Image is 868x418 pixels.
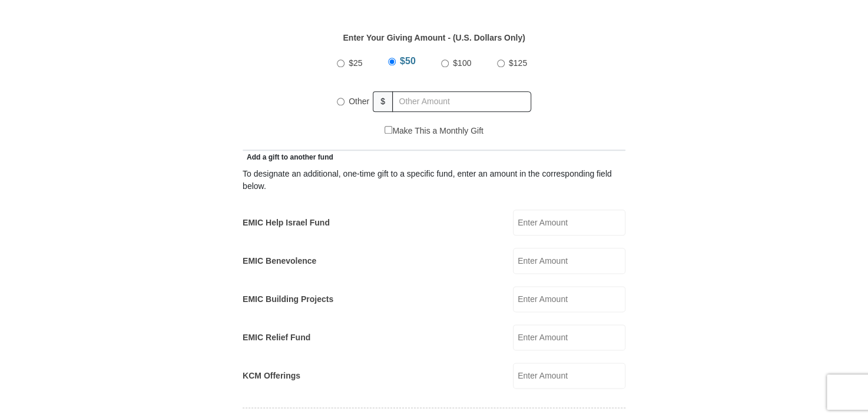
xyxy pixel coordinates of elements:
[513,248,625,274] input: Enter Amount
[343,33,525,42] strong: Enter Your Giving Amount - (U.S. Dollars Only)
[243,255,316,267] label: EMIC Benevolence
[453,58,471,68] span: $100
[513,324,625,350] input: Enter Amount
[513,363,625,389] input: Enter Amount
[513,210,625,235] input: Enter Amount
[243,168,625,193] div: To designate an additional, one-time gift to a specific fund, enter an amount in the correspondin...
[243,370,300,382] label: KCM Offerings
[373,91,393,112] span: $
[392,91,531,112] input: Other Amount
[509,58,527,68] span: $125
[349,58,362,68] span: $25
[385,126,392,134] input: Make This a Monthly Gift
[243,217,330,229] label: EMIC Help Israel Fund
[243,293,333,306] label: EMIC Building Projects
[243,153,333,161] span: Add a gift to another fund
[385,125,483,137] label: Make This a Monthly Gift
[243,331,310,344] label: EMIC Relief Fund
[349,97,369,106] span: Other
[400,56,416,66] span: $50
[513,286,625,312] input: Enter Amount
